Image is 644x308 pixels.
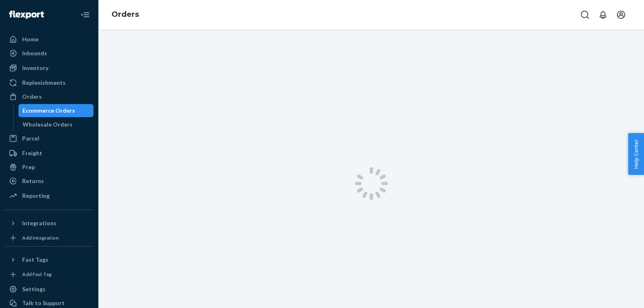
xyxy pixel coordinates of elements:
[22,177,44,185] div: Returns
[18,104,94,117] a: Ecommerce Orders
[5,76,93,89] a: Replenishments
[5,47,93,60] a: Inbounds
[22,93,42,101] div: Orders
[5,189,93,202] a: Reporting
[5,90,93,103] a: Orders
[5,217,93,230] button: Integrations
[112,10,139,19] a: Orders
[22,79,66,87] div: Replenishments
[22,35,39,43] div: Home
[105,3,146,27] ol: breadcrumbs
[5,147,93,160] a: Freight
[22,271,52,278] div: Add Fast Tag
[22,234,59,241] div: Add Integration
[5,174,93,188] a: Returns
[22,134,39,143] div: Parcel
[628,133,644,175] button: Help Center
[5,269,93,279] a: Add Fast Tag
[22,219,57,227] div: Integrations
[22,256,48,264] div: Fast Tags
[22,163,35,171] div: Prep
[5,33,93,46] a: Home
[5,61,93,75] a: Inventory
[5,253,93,266] button: Fast Tags
[577,7,593,23] button: Open Search Box
[5,283,93,296] a: Settings
[22,285,46,293] div: Settings
[23,106,75,115] div: Ecommerce Orders
[77,7,93,23] button: Close Navigation
[23,120,73,129] div: Wholesale Orders
[18,118,94,131] a: Wholesale Orders
[595,7,611,23] button: Open notifications
[22,49,47,57] div: Inbounds
[9,11,44,19] img: Flexport logo
[22,149,42,157] div: Freight
[22,64,48,72] div: Inventory
[5,233,93,243] a: Add Integration
[613,7,629,23] button: Open account menu
[5,132,93,145] a: Parcel
[22,192,50,200] div: Reporting
[5,161,93,174] a: Prep
[22,299,65,307] div: Talk to Support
